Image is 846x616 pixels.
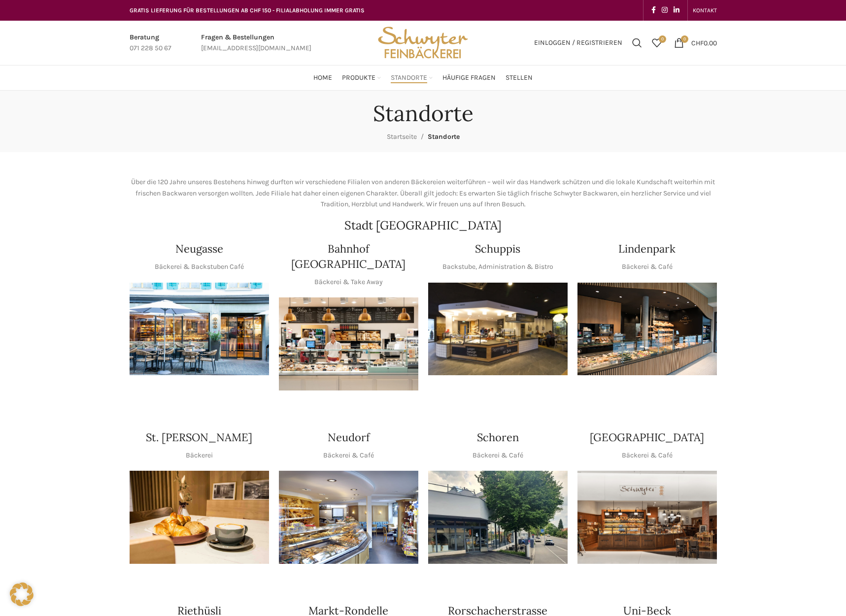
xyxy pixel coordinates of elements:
img: schwyter-23 [130,471,269,564]
a: Linkedin social link [671,3,682,17]
a: Produkte [342,68,381,88]
p: Bäckerei & Café [323,450,374,461]
span: Einloggen / Registrieren [534,39,622,46]
p: Bäckerei & Café [622,450,673,461]
span: KONTAKT [693,7,717,14]
span: 0 [659,35,666,43]
p: Über die 120 Jahre unseres Bestehens hinweg durften wir verschiedene Filialen von anderen Bäckere... [130,177,717,210]
a: Infobox link [130,32,171,54]
h2: Stadt [GEOGRAPHIC_DATA] [130,220,717,231]
img: 150130-Schwyter-013 [428,283,568,376]
img: Bäckerei Schwyter [374,21,471,65]
a: KONTAKT [693,0,717,20]
p: Bäckerei [186,450,213,461]
img: 0842cc03-b884-43c1-a0c9-0889ef9087d6 copy [428,471,568,564]
p: Bäckerei & Take Away [314,277,383,288]
div: Meine Wunschliste [647,33,667,53]
a: Startseite [387,132,417,141]
div: Secondary navigation [688,0,722,20]
a: Site logo [374,38,471,46]
h4: Lindenpark [618,241,676,257]
h4: Schuppis [475,241,520,257]
h4: St. [PERSON_NAME] [146,430,252,445]
span: CHF [691,38,704,47]
bdi: 0.00 [691,38,717,47]
span: Standorte [428,132,460,141]
p: Bäckerei & Backstuben Café [155,261,244,272]
img: Neugasse [130,283,269,376]
img: Bahnhof St. Gallen [279,297,418,390]
h4: Schoren [477,430,519,445]
img: 017-e1571925257345 [577,283,717,376]
span: Stellen [506,73,533,83]
a: Einloggen / Registrieren [529,33,627,53]
a: Stellen [506,68,533,88]
h4: [GEOGRAPHIC_DATA] [590,430,704,445]
h1: Standorte [373,100,474,127]
a: Instagram social link [659,3,671,17]
h4: Neudorf [328,430,370,445]
img: Neudorf_1 [279,471,418,564]
p: Backstube, Administration & Bistro [442,261,553,272]
span: Häufige Fragen [442,73,496,83]
span: Produkte [342,73,375,83]
img: Schwyter-1800x900 [577,471,717,564]
p: Bäckerei & Café [473,450,523,461]
div: Main navigation [125,68,722,88]
a: 0 CHF0.00 [669,33,722,53]
h4: Neugasse [175,241,223,257]
p: Bäckerei & Café [622,261,673,272]
span: GRATIS LIEFERUNG FÜR BESTELLUNGEN AB CHF 150 - FILIALABHOLUNG IMMER GRATIS [130,7,365,14]
a: Home [313,68,332,88]
a: Häufige Fragen [442,68,496,88]
a: Standorte [391,68,433,88]
span: Standorte [391,73,427,83]
a: Suchen [627,33,647,53]
span: 0 [681,35,688,43]
a: 0 [647,33,667,53]
h4: Bahnhof [GEOGRAPHIC_DATA] [279,241,418,272]
span: Home [313,73,332,83]
a: Facebook social link [648,3,659,17]
a: Infobox link [201,32,311,54]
